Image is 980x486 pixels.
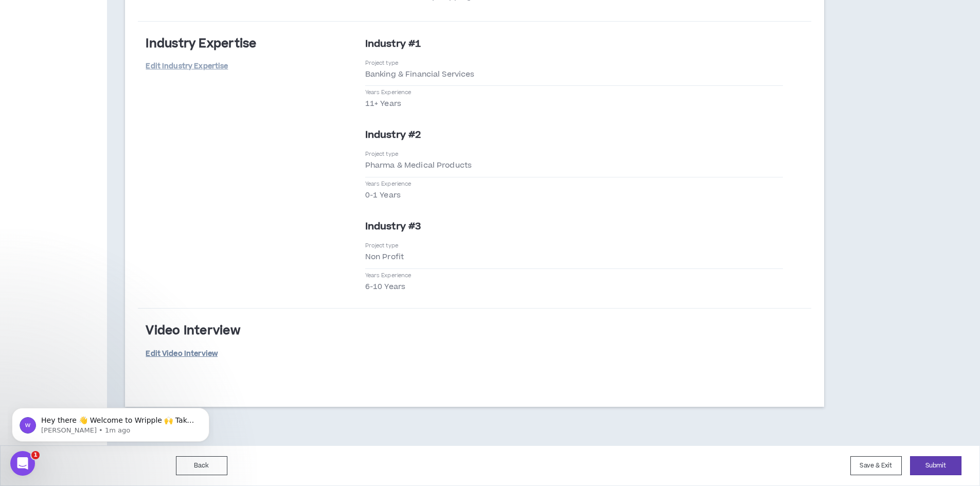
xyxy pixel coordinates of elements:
p: 0-1 Years [365,189,401,202]
iframe: Intercom notifications message [8,386,213,458]
button: Back [176,456,227,475]
span: 1 [31,451,40,459]
a: Edit Video Interview [146,345,218,363]
button: Submit [910,456,961,475]
p: Years Experience [365,88,412,96]
p: Banking & Financial Services [365,68,475,81]
p: 6-10 Years [365,281,405,293]
h3: Video Interview [146,324,240,338]
p: Years Experience [365,272,412,279]
p: Industry #2 [365,128,783,142]
button: Save & Exit [850,456,902,475]
p: Project type [365,242,398,249]
p: Pharma & Medical Products [365,159,472,172]
p: Project type [365,59,398,67]
h3: Industry Expertise [146,37,256,51]
p: Non Profit [365,251,404,263]
iframe: Intercom live chat [10,451,35,476]
p: Years Experience [365,180,412,188]
p: Industry #1 [365,37,783,51]
p: Industry #3 [365,220,783,234]
p: 11+ Years [365,98,401,110]
p: Project type [365,150,398,158]
a: Edit Industry Expertise [146,58,228,76]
